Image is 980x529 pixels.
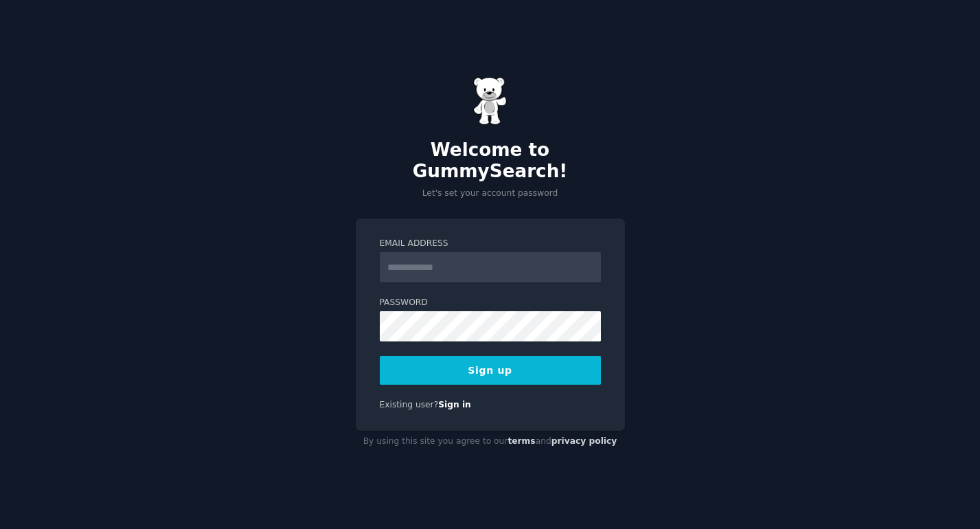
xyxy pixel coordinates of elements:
h2: Welcome to GummySearch! [356,139,625,183]
img: Gummy Bear [473,77,508,125]
label: Email Address [380,238,601,250]
a: privacy policy [551,436,617,446]
a: terms [508,436,535,446]
p: Let's set your account password [356,188,625,200]
button: Sign up [380,356,601,385]
span: Existing user? [380,400,439,409]
div: By using this site you agree to our and [356,431,625,453]
a: Sign in [438,400,471,409]
label: Password [380,297,601,309]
